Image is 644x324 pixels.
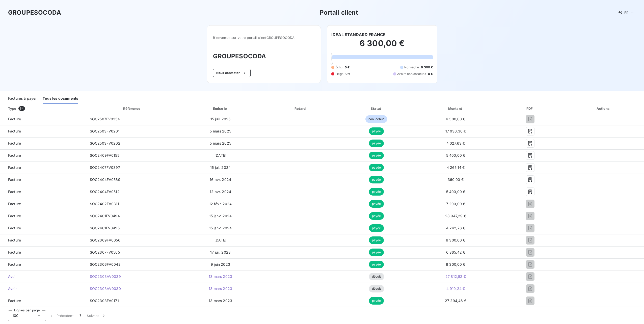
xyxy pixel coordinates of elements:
span: 7 200,00 € [446,202,465,206]
span: SOC2407FV0397 [90,165,120,170]
span: non-échue [365,115,387,123]
span: 17 juil. 2023 [210,250,231,254]
span: payée [369,200,384,208]
span: Facture [4,201,82,206]
span: Facture [4,141,82,146]
span: 6 300 € [421,65,433,70]
span: SOC2303AV0029 [90,274,121,279]
div: Montant [415,106,496,111]
span: 360,00 € [448,177,464,182]
span: 84 [18,106,25,111]
span: payée [369,224,384,232]
span: SOC2401FV0494 [90,214,120,218]
span: payée [369,127,384,135]
span: SOC2402FV0311 [90,202,119,206]
span: SOC2303AV0030 [90,286,121,291]
button: 1 [76,310,84,321]
span: Facture [4,262,82,267]
span: SOC2409FV0155 [90,153,119,157]
span: Facture [4,238,82,243]
div: PDF [498,106,562,111]
span: payée [369,212,384,220]
span: Facture [4,177,82,182]
span: déduit [369,273,384,280]
span: 13 mars 2023 [209,299,232,303]
span: 9 juin 2023 [211,262,230,266]
span: 1 [79,313,81,318]
span: 27 812,52 € [445,274,466,279]
span: 100 [12,313,18,318]
span: 16 avr. 2024 [210,177,231,182]
span: Facture [4,298,82,303]
span: 15 janv. 2024 [209,214,232,218]
span: déduit [369,285,384,292]
div: Statut [340,106,413,111]
span: 15 juil. 2024 [210,165,231,170]
span: Avoir [4,286,82,291]
span: 4 242,76 € [446,226,465,230]
h6: IDEAL STANDARD FRANCE [331,32,386,38]
span: payée [369,188,384,196]
span: 15 juil. 2025 [210,117,231,121]
span: 5 400,00 € [446,153,465,157]
span: SOC2507FV0354 [90,117,120,121]
div: Factures à payer [8,93,37,104]
span: Échu [335,65,343,70]
div: Actions [564,106,643,111]
span: 28 947,29 € [445,214,466,218]
button: Précédent [46,310,76,321]
span: Facture [4,153,82,158]
span: 12 avr. 2024 [210,190,231,194]
span: SOC2303FV0171 [90,299,119,303]
span: Facture [4,165,82,170]
span: SOC2309FV0056 [90,238,120,242]
span: 13 mars 2023 [209,274,232,279]
span: 5 400,00 € [446,190,465,194]
span: payée [369,249,384,256]
span: SOC2503FV0201 [90,129,120,133]
span: Avoirs non associés [397,72,426,76]
span: Litige [335,72,343,76]
span: 0 [331,61,333,65]
h3: GROUPESOCODA [8,8,61,17]
span: 5 mars 2025 [210,141,231,145]
span: [DATE] [214,238,226,242]
h2: 6 300,00 € [331,38,433,53]
button: Suivant [84,310,109,321]
div: Tous les documents [43,93,78,104]
span: SOC2401FV0495 [90,226,120,230]
span: 15 janv. 2024 [209,226,232,230]
span: 4 027,63 € [446,141,465,145]
span: 5 mars 2025 [210,129,231,133]
span: 4 265,14 € [447,165,465,170]
span: 13 mars 2023 [209,286,232,291]
span: Facture [4,226,82,231]
span: SOC2306FV0042 [90,262,121,266]
span: 0 € [345,65,350,70]
span: FR [624,11,628,15]
button: Nous contacter [213,69,250,77]
div: Référence [123,106,140,111]
span: SOC2404FV0569 [90,177,120,182]
span: payée [369,164,384,171]
span: payée [369,297,384,305]
span: payée [369,140,384,147]
span: 0 € [345,72,350,76]
h3: Portail client [320,8,358,17]
span: Facture [4,129,82,134]
span: 6 865,42 € [446,250,465,254]
span: SOC2503FV0202 [90,141,120,145]
span: Bienvenue sur votre portail client GROUPESOCODA . [213,36,315,40]
span: 6 300,00 € [446,117,465,121]
span: payée [369,152,384,159]
span: 0 € [428,72,433,76]
h3: GROUPESOCODA [213,52,315,61]
span: payée [369,176,384,183]
div: Retard [263,106,338,111]
span: SOC2404FV0512 [90,190,120,194]
span: Facture [4,117,82,122]
span: 12 févr. 2024 [209,202,232,206]
span: payée [369,261,384,268]
span: 27 294,46 € [445,299,466,303]
div: Type [5,106,85,111]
